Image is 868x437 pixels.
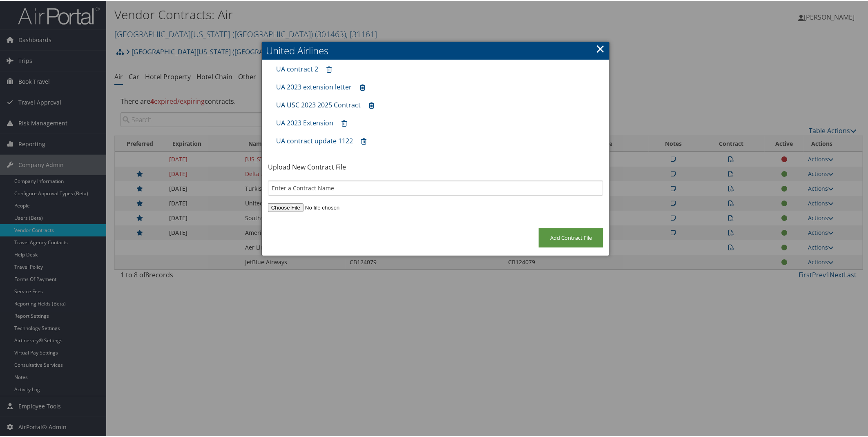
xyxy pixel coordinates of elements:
input: Add Contract File [539,227,603,247]
input: Enter a Contract Name [268,180,603,195]
a: Remove contract [365,97,378,112]
a: Remove contract [337,115,351,130]
a: Remove contract [357,133,370,148]
a: × [596,40,605,56]
a: UA USC 2023 2025 Contract [276,100,361,109]
a: Remove contract [356,79,369,94]
a: UA 2023 Extension [276,118,333,127]
a: UA contract update 1122 [276,136,353,145]
h2: United Airlines [262,41,609,59]
p: Upload New Contract File [268,161,603,172]
a: Remove contract [322,61,336,76]
a: UA 2023 extension letter [276,82,352,91]
a: UA contract 2 [276,64,318,73]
